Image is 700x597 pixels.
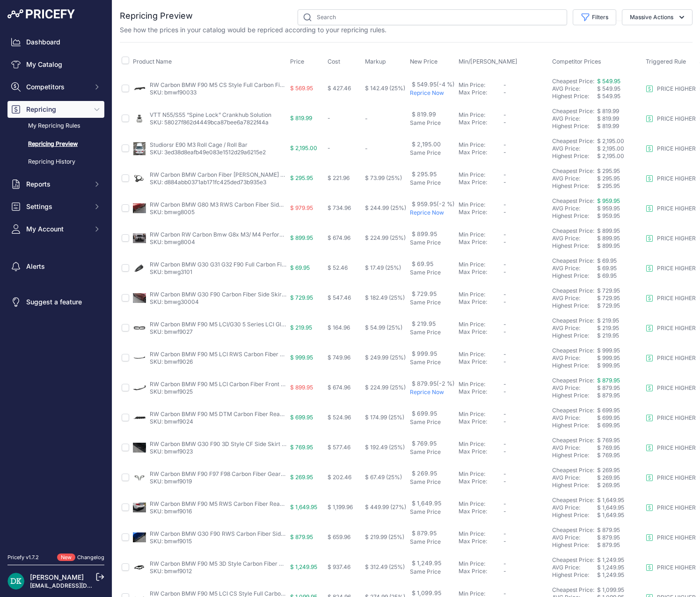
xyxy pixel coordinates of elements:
a: Highest Price: [552,571,589,578]
div: Min Price: [459,171,503,179]
div: $ 2,195.00 [597,145,642,152]
p: PRICE HIGHER [657,534,696,541]
a: RW Carbon BMW G30 F90 RWS Carbon Fiber Side Skirt Extensions [150,530,328,537]
span: - [328,144,330,151]
span: $ 427.46 [328,85,351,92]
span: $ 2,195.00 [597,152,624,159]
span: - [503,209,506,216]
div: Min Price: [459,261,503,268]
div: AVG Price: [552,115,597,122]
p: PRICE HIGHER [657,414,696,422]
a: PRICE HIGHER [646,504,696,511]
span: $ 295.95 [597,167,620,174]
span: $ 959.95 [597,212,620,219]
a: RW Carbon BMW F90 M5 DTM Carbon Fiber Rear Diffuser [150,410,305,417]
p: PRICE HIGHER [657,354,696,362]
a: Cheapest Price: [552,467,594,474]
div: AVG Price: [552,295,597,302]
span: $ 69.95 [412,260,433,267]
span: $ 219.95 [597,332,619,339]
div: Max Price: [459,328,503,336]
span: - [503,298,506,305]
span: My Account [26,224,87,234]
p: PRICE HIGHER [657,474,696,482]
span: $ 69.95 [290,264,310,271]
span: Competitors [26,82,87,92]
a: SKU: 3ed38d8eafb49e083e1512d29a6215e2 [150,149,266,156]
a: PRICE HIGHER [646,265,696,272]
div: $ 959.95 [597,205,642,212]
a: Highest Price: [552,362,589,369]
span: $ 69.95 [597,272,617,279]
a: PRICE HIGHER [646,175,696,182]
a: Highest Price: [552,511,589,518]
span: $ 549.95 [597,78,620,85]
a: Cheapest Price: [552,496,594,503]
div: Max Price: [459,179,503,186]
div: $ 219.95 [597,324,642,332]
a: RW Carbon RW Carbon Bmw G8x M3/ M4 Performance Style Carbon Fiber Front Lip [150,231,373,238]
a: $ 1,249.95 [597,556,624,563]
p: Same Price [410,359,455,366]
a: RW Carbon BMW F90 M5 LCI CS Style Full Carbon Fiber Front Lip [150,590,324,597]
div: $ 819.99 [597,115,642,122]
span: $ 219.95 [597,317,619,324]
button: Repricing [7,101,104,118]
a: Highest Price: [552,482,589,489]
span: $ 54.99 (25%) [365,324,402,331]
p: PRICE HIGHER [657,235,696,242]
span: $ 569.95 [290,85,313,92]
nav: Sidebar [7,34,104,542]
div: Min Price: [459,111,503,119]
a: $ 879.95 [597,377,620,384]
p: See how the prices in your catalog would be repriced according to your repricing rules. [120,25,386,35]
a: Repricing History [7,154,104,170]
a: RW Carbon BMW F90 M5 LCI/G30 5 Series LCI Gloss Black Grilles [150,321,325,328]
p: PRICE HIGHER [657,384,696,392]
span: $ 269.95 [597,467,620,474]
a: SKU: bmwg8005 [150,209,195,216]
span: $ 729.95 [290,294,313,301]
a: Suggest a feature [7,294,104,310]
input: Search [298,9,567,25]
span: New Price [410,58,437,65]
a: Dashboard [7,34,104,50]
div: AVG Price: [552,85,597,93]
div: Max Price: [459,358,503,366]
span: - [503,231,506,238]
div: $ 729.95 [597,295,642,302]
span: Reports [26,180,87,189]
span: (-2 %) [437,201,455,208]
span: - [503,119,506,126]
span: $ 52.46 [328,264,348,271]
span: $ 729.95 [412,290,437,297]
a: Cheapest Price: [552,197,594,204]
span: - [503,351,506,358]
a: RW Carbon BMW F90 M5 LCI Carbon Fiber Front Lip Spoiler [150,381,309,388]
span: $ 749.96 [328,354,350,361]
span: Triggered Rule [646,58,686,65]
span: - [365,145,368,152]
span: (-4 %) [437,81,455,88]
span: $ 249.99 (25%) [365,354,406,361]
a: Alerts [7,258,104,275]
a: VTT N55/S55 “Spine Lock” Crankhub Solution [150,111,271,118]
a: Cheapest Price: [552,137,594,144]
span: $ 999.95 [412,350,437,357]
span: - [503,81,506,88]
div: Max Price: [459,209,503,216]
div: AVG Price: [552,175,597,182]
a: Cheapest Price: [552,377,594,384]
a: Cheapest Price: [552,586,594,593]
div: Min Price: [459,291,503,298]
span: $ 674.96 [328,234,350,241]
a: Studiorsr E90 M3 Roll Cage / Roll Bar [150,141,248,148]
span: Markup [365,58,386,65]
span: - [328,115,330,122]
a: PRICE HIGHER [646,115,696,122]
span: - [365,115,368,122]
span: - [503,328,506,335]
span: $ 899.95 [597,242,620,249]
div: AVG Price: [552,354,597,362]
div: Min Price: [459,141,503,149]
